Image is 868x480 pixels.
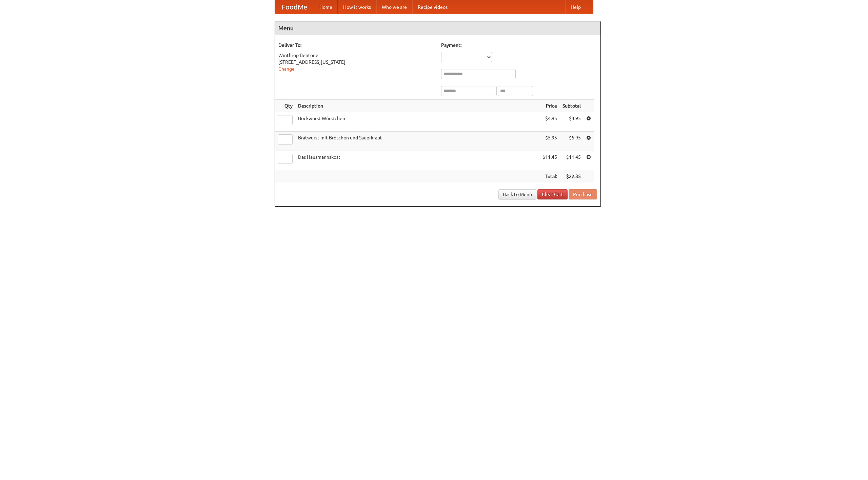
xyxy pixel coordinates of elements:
[540,132,560,151] td: $5.95
[560,151,584,170] td: $11.45
[376,0,412,14] a: Who we are
[569,189,597,199] button: Purchase
[560,170,584,183] th: $22.35
[540,151,560,170] td: $11.45
[441,42,597,49] h5: Payment:
[537,189,568,199] a: Clear Cart
[295,132,540,151] td: Bratwurst mit Brötchen und Sauerkraut
[275,21,600,35] h4: Menu
[278,66,295,72] a: Change
[540,100,560,112] th: Price
[560,132,584,151] td: $5.95
[278,59,434,65] div: [STREET_ADDRESS][US_STATE]
[560,112,584,132] td: $4.95
[278,42,434,49] h5: Deliver To:
[412,0,453,14] a: Recipe videos
[560,100,584,112] th: Subtotal
[314,0,338,14] a: Home
[295,100,540,112] th: Description
[275,100,295,112] th: Qty
[540,112,560,132] td: $4.95
[540,170,560,183] th: Total:
[498,189,536,199] a: Back to Menu
[278,52,434,59] div: Winthrop Bentone
[275,0,314,14] a: FoodMe
[295,112,540,132] td: Bockwurst Würstchen
[295,151,540,170] td: Das Hausmannskost
[338,0,376,14] a: How it works
[565,0,586,14] a: Help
